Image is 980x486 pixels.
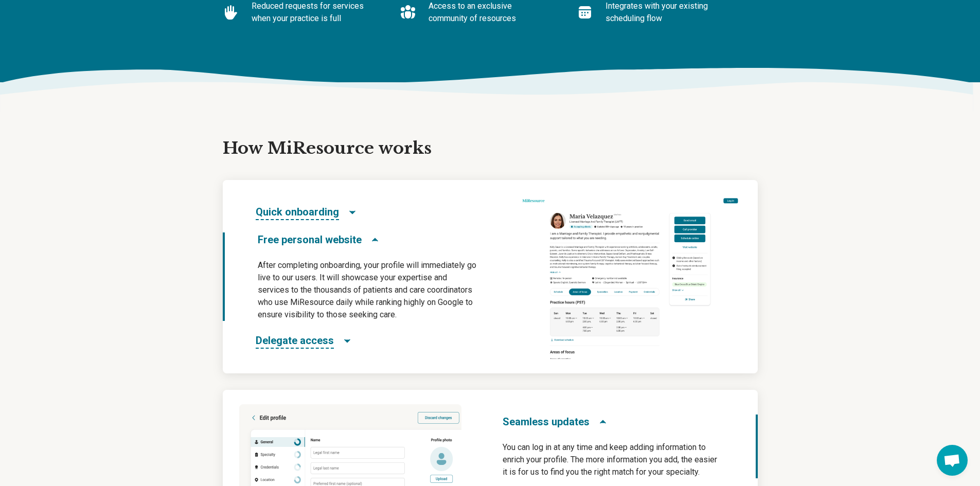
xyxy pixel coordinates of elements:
button: Delegate access [256,333,352,349]
h2: How MiResource works [223,138,758,159]
a: Open chat [937,445,968,476]
p: You can log in at any time and keep adding information to enrich your profile. The more informati... [503,441,723,478]
button: Quick onboarding [256,205,358,220]
span: Quick onboarding [256,205,339,220]
button: Seamless updates [503,415,608,429]
span: Delegate access [256,333,334,349]
span: Free personal website [258,232,362,247]
button: Free personal website [258,232,380,247]
p: After completing onboarding, your profile will immediately go live to our users. It will showcase... [258,259,478,321]
span: Seamless updates [503,415,590,429]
